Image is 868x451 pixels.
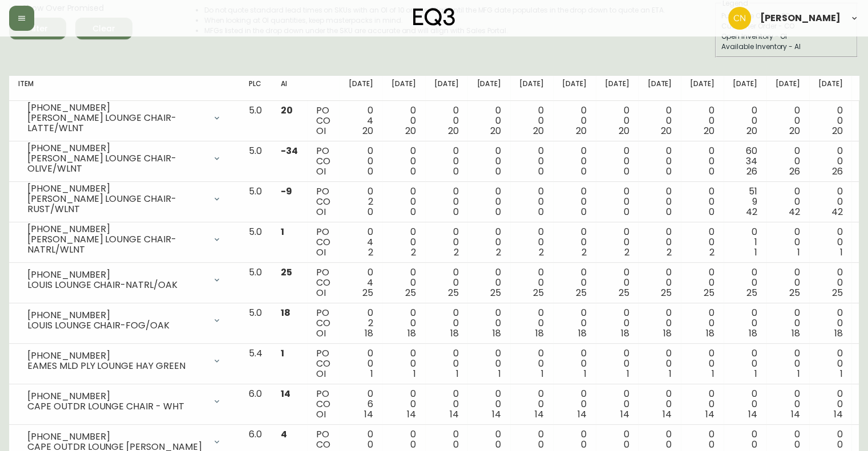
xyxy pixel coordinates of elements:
span: 26 [746,165,757,178]
td: 5.0 [240,303,272,344]
span: 42 [831,205,842,218]
span: OI [316,165,326,178]
div: 0 0 [434,105,459,136]
img: logo [413,8,455,26]
span: 18 [706,327,714,340]
div: 0 0 [519,227,544,258]
span: 14 [620,408,629,421]
div: 0 0 [477,105,501,136]
span: OI [316,286,326,299]
div: 0 0 [776,146,800,177]
span: 25 [490,286,501,299]
span: 0 [495,205,501,218]
span: 1 [754,367,757,380]
td: 5.0 [240,263,272,303]
div: 0 0 [818,389,843,420]
div: 0 0 [605,146,629,177]
th: [DATE] [724,76,766,101]
span: 2 [582,246,587,259]
div: CAPE OUTDR LOUNGE CHAIR - WHT [27,401,205,412]
div: 0 0 [391,267,416,298]
th: [DATE] [681,76,724,101]
div: [PHONE_NUMBER] [27,432,205,442]
span: 25 [619,286,629,299]
span: 20 [704,124,714,137]
span: 1 [797,367,800,380]
th: AI [272,76,307,101]
div: 0 0 [647,186,672,217]
div: 0 0 [605,186,629,217]
div: 0 0 [647,308,672,339]
div: PO CO [316,348,330,379]
span: 0 [538,205,544,218]
span: 18 [535,327,544,340]
div: 0 0 [733,389,757,420]
td: 5.4 [240,344,272,384]
div: 0 0 [477,267,501,298]
span: 14 [535,408,544,421]
span: 2 [709,246,714,259]
span: 0 [410,205,416,218]
td: 6.0 [240,384,272,425]
div: [PHONE_NUMBER]LOUIS LOUNGE CHAIR-NATRL/OAK [18,267,231,292]
div: 0 0 [519,186,544,217]
div: 0 0 [519,389,544,420]
div: 0 0 [818,227,843,258]
span: 25 [533,286,544,299]
span: 0 [581,205,587,218]
div: 0 0 [519,146,544,177]
span: 0 [368,205,373,218]
span: OI [316,124,326,137]
span: OI [316,367,326,380]
span: 25 [746,286,757,299]
div: [PHONE_NUMBER]LOUIS LOUNGE CHAIR-FOG/OAK [18,308,231,333]
td: 5.0 [240,141,272,182]
div: 0 6 [349,389,373,420]
span: 2 [453,246,458,259]
div: [PHONE_NUMBER] [27,184,205,194]
div: 0 0 [562,227,587,258]
th: PLC [240,76,272,101]
span: 0 [581,165,587,178]
div: 0 0 [647,348,672,379]
th: [DATE] [340,76,382,101]
span: OI [316,408,326,421]
div: 0 0 [818,186,843,217]
td: 5.0 [240,182,272,222]
div: 0 0 [690,267,714,298]
span: 1 [839,367,842,380]
span: 1 [669,367,672,380]
span: 0 [709,205,714,218]
div: 0 0 [690,389,714,420]
div: [PHONE_NUMBER]EAMES MLD PLY LOUNGE HAY GREEN [18,348,231,373]
span: 42 [789,205,800,218]
div: 0 1 [733,227,757,258]
span: 0 [453,165,458,178]
span: 18 [792,327,800,340]
div: PO CO [316,105,330,136]
div: 0 2 [349,308,373,339]
div: 0 0 [434,389,459,420]
span: 0 [624,165,629,178]
div: 0 0 [818,146,843,177]
span: 14 [407,408,416,421]
div: PO CO [316,267,330,298]
div: 0 0 [605,348,629,379]
span: 1 [712,367,714,380]
div: 0 0 [434,267,459,298]
span: 18 [281,306,290,319]
span: [PERSON_NAME] [760,14,841,23]
span: 18 [663,327,672,340]
span: OI [316,205,326,218]
span: 0 [410,165,416,178]
div: 0 0 [690,186,714,217]
th: [DATE] [510,76,553,101]
span: 14 [663,408,672,421]
div: [PHONE_NUMBER][PERSON_NAME] LOUNGE CHAIR-LATTE/WLNT [18,105,231,131]
div: 0 0 [519,105,544,136]
span: 20 [831,124,842,137]
div: EAMES MLD PLY LOUNGE HAY GREEN [27,361,205,371]
div: 0 0 [562,146,587,177]
span: 0 [709,165,714,178]
div: 0 0 [690,146,714,177]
